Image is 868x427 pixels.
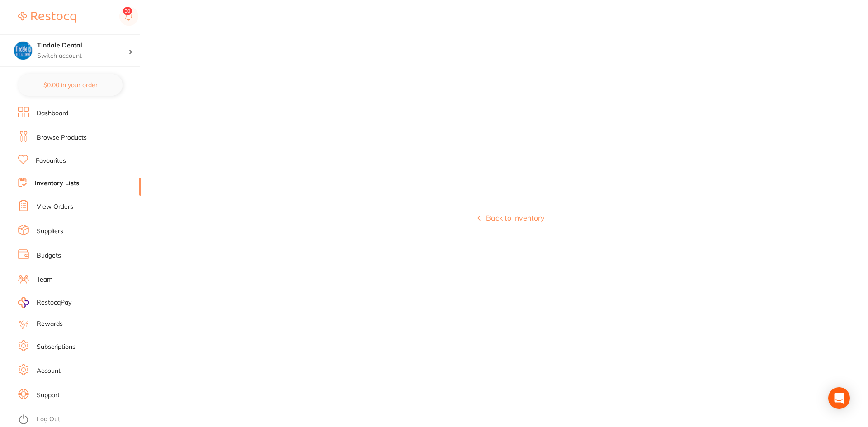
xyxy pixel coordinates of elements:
[37,415,60,424] a: Log Out
[37,133,87,142] a: Browse Products
[37,366,61,375] a: Account
[18,297,29,308] img: RestocqPay
[37,319,63,328] a: Rewards
[37,41,128,50] h4: Tindale Dental
[14,42,32,60] img: Tindale Dental
[37,52,128,61] p: Switch account
[37,227,63,236] a: Suppliers
[37,202,73,211] a: View Orders
[37,275,52,284] a: Team
[828,387,850,409] div: Open Intercom Messenger
[36,156,66,165] a: Favourites
[37,109,68,118] a: Dashboard
[37,251,61,260] a: Budgets
[37,343,75,352] a: Subscriptions
[18,7,76,28] a: Restocq Logo
[18,12,76,23] img: Restocq Logo
[37,391,60,400] a: Support
[37,298,71,307] span: RestocqPay
[35,179,79,188] a: Inventory Lists
[18,413,138,427] button: Log Out
[18,297,71,308] a: RestocqPay
[18,74,123,96] button: $0.00 in your order
[477,214,545,222] button: Back to Inventory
